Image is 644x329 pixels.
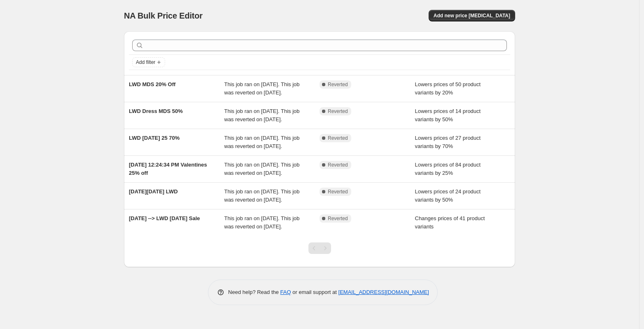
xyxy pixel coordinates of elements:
span: or email support at [291,289,338,295]
span: Reverted [328,81,348,88]
span: Add new price [MEDICAL_DATA] [434,12,510,19]
button: Add filter [132,57,165,67]
nav: Pagination [308,242,331,254]
span: This job ran on [DATE]. This job was reverted on [DATE]. [224,108,300,122]
span: NA Bulk Price Editor [124,11,203,20]
span: Reverted [328,162,348,168]
span: Reverted [328,135,348,141]
span: Need help? Read the [228,289,280,295]
button: Add new price [MEDICAL_DATA] [429,10,515,21]
span: [DATE] --> LWD [DATE] Sale [129,215,200,221]
span: This job ran on [DATE]. This job was reverted on [DATE]. [224,162,300,176]
span: Reverted [328,215,348,222]
span: LWD Dress MDS 50% [129,108,183,114]
span: Lowers prices of 24 product variants by 50% [415,188,481,203]
span: Reverted [328,108,348,115]
span: Lowers prices of 50 product variants by 20% [415,81,481,96]
span: This job ran on [DATE]. This job was reverted on [DATE]. [224,215,300,230]
span: [DATE] 12:24:34 PM Valentines 25% off [129,162,207,176]
span: Lowers prices of 84 product variants by 25% [415,162,481,176]
span: LWD [DATE] 25 70% [129,135,180,141]
span: [DATE][DATE] LWD [129,188,178,195]
span: Lowers prices of 14 product variants by 50% [415,108,481,122]
a: FAQ [280,289,291,295]
span: LWD MDS 20% Off [129,81,175,87]
a: [EMAIL_ADDRESS][DOMAIN_NAME] [338,289,429,295]
span: Changes prices of 41 product variants [415,215,485,230]
span: Lowers prices of 27 product variants by 70% [415,135,481,149]
span: Reverted [328,188,348,195]
span: This job ran on [DATE]. This job was reverted on [DATE]. [224,135,300,149]
span: This job ran on [DATE]. This job was reverted on [DATE]. [224,81,300,96]
span: Add filter [136,59,155,66]
span: This job ran on [DATE]. This job was reverted on [DATE]. [224,188,300,203]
